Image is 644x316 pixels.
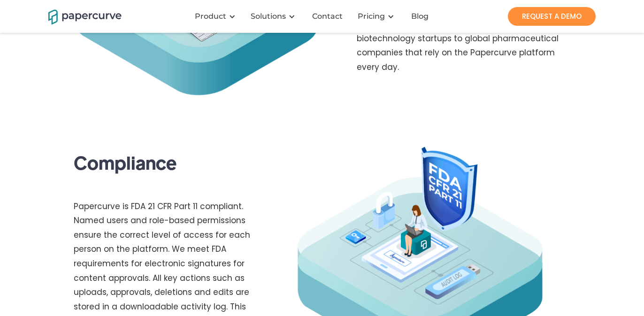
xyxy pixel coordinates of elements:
div: Blog [411,12,429,21]
a: home [48,8,109,24]
div: Product [195,12,226,21]
a: REQUEST A DEMO [508,7,596,26]
div: Pricing [352,2,404,30]
a: Contact [305,12,352,21]
div: Product [189,2,245,30]
div: Solutions [245,2,305,30]
div: Contact [312,12,343,21]
a: Blog [404,12,438,21]
h3: Compliance [74,151,176,173]
a: Pricing [358,12,385,21]
div: Solutions [251,12,286,21]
